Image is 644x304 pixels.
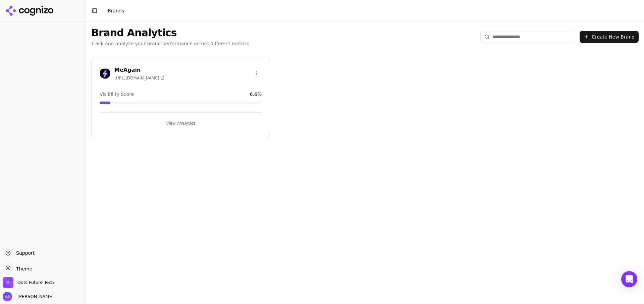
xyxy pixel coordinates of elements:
button: View Analytics [100,118,262,129]
p: Track and analyze your brand performance across different metrics [91,40,250,47]
img: Dots Future Tech [3,277,13,288]
img: MeAgain [100,68,110,79]
h3: MeAgain [114,66,164,74]
button: Open user button [3,292,54,301]
span: Brands [108,8,124,13]
img: Ameer Asghar [3,292,12,301]
button: Create New Brand [580,31,639,43]
span: 6.6 % [250,91,262,98]
span: Visibility Score [100,91,134,98]
span: Dots Future Tech [17,280,54,286]
span: [PERSON_NAME] [15,294,54,300]
button: Open organization switcher [3,277,54,288]
h1: Brand Analytics [91,27,250,39]
span: Theme [13,266,32,271]
span: Support [13,250,35,256]
nav: breadcrumb [108,7,124,14]
div: Open Intercom Messenger [621,271,637,287]
span: [URL][DOMAIN_NAME] [114,75,164,81]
